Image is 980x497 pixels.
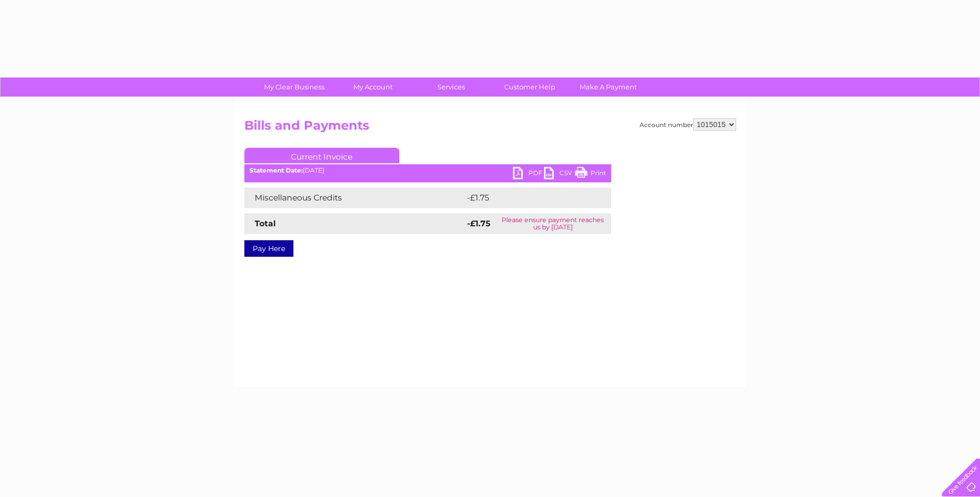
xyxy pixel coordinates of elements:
div: Account number [640,118,736,131]
a: Make A Payment [566,77,651,97]
td: Please ensure payment reaches us by [DATE] [495,213,611,234]
b: Statement Date: [250,166,303,174]
strong: Total [255,219,276,228]
a: Print [575,167,606,182]
a: Pay Here [244,240,293,257]
a: PDF [513,167,544,182]
a: Current Invoice [244,148,399,163]
div: [DATE] [244,167,611,174]
a: Services [409,77,494,97]
td: Miscellaneous Credits [244,188,464,208]
a: Customer Help [487,77,572,97]
strong: -£1.75 [467,219,490,228]
td: -£1.75 [464,188,588,208]
a: CSV [544,167,575,182]
a: My Clear Business [252,77,337,97]
h2: Bills and Payments [244,118,736,138]
a: My Account [330,77,415,97]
